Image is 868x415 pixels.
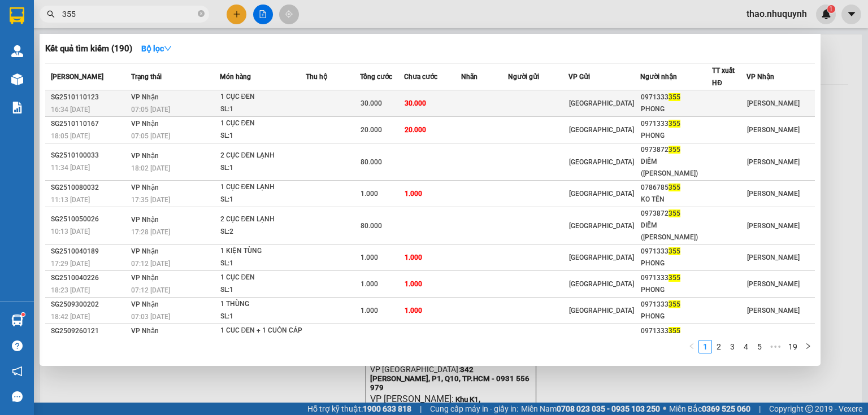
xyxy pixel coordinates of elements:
[131,152,159,160] span: VP Nhận
[51,91,128,103] div: SG2510110123
[51,260,90,268] span: 17:29 [DATE]
[361,158,382,166] span: 80.000
[220,298,305,311] div: 1 THÙNG
[405,99,426,107] span: 30.000
[753,340,766,353] a: 5
[669,247,680,255] span: 355
[220,103,305,116] div: SL: 1
[641,208,711,220] div: 0973872
[198,10,205,17] span: close-circle
[51,246,128,257] div: SG2510040189
[740,340,752,353] a: 4
[361,254,378,261] span: 1.000
[641,299,711,311] div: 0971333
[131,106,170,113] span: 07:05 [DATE]
[220,150,305,162] div: 2 CỤC ĐEN LẠNH
[461,73,478,81] span: Nhãn
[569,254,634,261] span: [GEOGRAPHIC_DATA]
[361,190,378,198] span: 1.000
[131,216,159,224] span: VP Nhận
[685,340,698,353] li: Previous Page
[747,99,800,107] span: [PERSON_NAME]
[360,73,392,81] span: Tổng cước
[801,340,815,353] button: right
[641,118,711,130] div: 0971333
[712,340,726,353] li: 2
[766,340,784,353] li: Next 5 Pages
[739,340,753,353] li: 4
[131,196,170,204] span: 17:35 [DATE]
[405,190,422,198] span: 1.000
[569,158,634,166] span: [GEOGRAPHIC_DATA]
[21,313,25,316] sup: 1
[361,126,382,134] span: 20.000
[51,299,128,311] div: SG2509300202
[641,103,711,115] div: PHONG
[747,158,800,166] span: [PERSON_NAME]
[747,254,800,261] span: [PERSON_NAME]
[131,184,159,191] span: VP Nhận
[712,67,735,87] span: TT xuất HĐ
[306,73,327,81] span: Thu hộ
[508,73,539,81] span: Người gửi
[220,194,305,206] div: SL: 1
[669,146,680,154] span: 355
[641,311,711,322] div: PHONG
[569,126,634,134] span: [GEOGRAPHIC_DATA]
[405,254,422,261] span: 1.000
[220,91,305,103] div: 1 CỤC ĐEN
[766,340,784,353] span: •••
[747,307,800,314] span: [PERSON_NAME]
[11,102,23,113] img: solution-icon
[220,130,305,142] div: SL: 1
[51,132,90,140] span: 18:05 [DATE]
[51,213,128,225] div: SG2510050026
[11,45,23,57] img: warehouse-icon
[641,257,711,269] div: PHONG
[131,132,170,140] span: 07:05 [DATE]
[51,228,90,235] span: 10:13 [DATE]
[361,222,382,230] span: 80.000
[51,150,128,161] div: SG2510100033
[361,307,378,314] span: 1.000
[747,222,800,230] span: [PERSON_NAME]
[405,307,422,314] span: 1.000
[11,73,23,85] img: warehouse-icon
[11,314,23,326] img: warehouse-icon
[31,5,138,26] strong: NHƯ QUỲNH
[747,190,800,198] span: [PERSON_NAME]
[51,73,103,81] span: [PERSON_NAME]
[131,93,159,101] span: VP Nhận
[47,10,55,18] span: search
[220,325,305,337] div: 1 CỤC ĐEN + 1 CUỘN CÁP
[361,99,382,107] span: 30.000
[12,391,23,402] span: message
[569,190,634,198] span: [GEOGRAPHIC_DATA]
[726,340,739,353] a: 3
[405,126,426,134] span: 20.000
[569,280,634,288] span: [GEOGRAPHIC_DATA]
[220,162,305,174] div: SL: 1
[569,222,634,230] span: [GEOGRAPHIC_DATA]
[669,300,680,308] span: 355
[131,228,170,236] span: 17:28 [DATE]
[698,340,712,353] li: 1
[747,280,800,288] span: [PERSON_NAME]
[405,280,422,288] span: 1.000
[220,284,305,296] div: SL: 1
[220,181,305,194] div: 1 CỤC ĐEN LẠNH
[641,156,711,180] div: DIỄM ([PERSON_NAME])
[785,340,801,353] a: 19
[641,194,711,206] div: KO TÊN
[131,120,159,128] span: VP Nhận
[685,340,698,353] button: left
[220,73,251,81] span: Món hàng
[131,73,162,81] span: Trạng thái
[641,91,711,103] div: 0971333
[5,42,164,68] strong: 342 [PERSON_NAME], P1, Q10, TP.HCM - 0931 556 979
[220,213,305,226] div: 2 CỤC ĐEN LẠNH
[10,7,24,24] img: logo-vxr
[784,340,801,353] li: 19
[669,184,680,191] span: 355
[641,182,711,194] div: 0786785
